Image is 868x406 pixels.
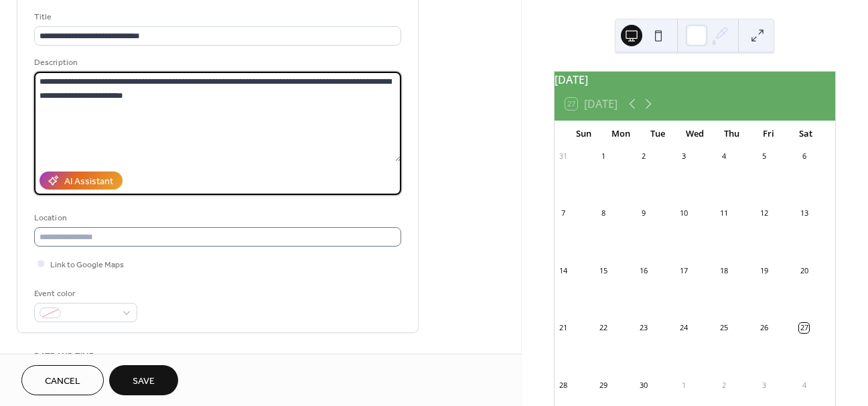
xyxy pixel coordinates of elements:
[555,72,835,88] div: [DATE]
[719,151,729,161] div: 4
[759,265,769,275] div: 19
[34,56,399,70] div: Description
[559,151,569,161] div: 31
[638,208,648,218] div: 9
[750,121,787,147] div: Fri
[559,380,569,390] div: 28
[678,208,689,218] div: 10
[676,121,713,147] div: Wed
[602,121,639,147] div: Mon
[599,265,609,275] div: 15
[719,380,729,390] div: 2
[34,287,135,301] div: Event color
[599,380,609,390] div: 29
[21,365,104,395] button: Cancel
[719,323,729,333] div: 25
[638,380,648,390] div: 30
[40,172,123,190] button: AI Assistant
[34,349,94,363] span: Date and time
[133,375,155,389] span: Save
[788,121,824,147] div: Sat
[559,323,569,333] div: 21
[34,10,399,24] div: Title
[638,323,648,333] div: 23
[639,121,676,147] div: Tue
[599,323,609,333] div: 22
[719,208,729,218] div: 11
[713,121,750,147] div: Thu
[64,175,113,189] div: AI Assistant
[109,365,178,395] button: Save
[799,323,809,333] div: 27
[559,208,569,218] div: 7
[678,380,689,390] div: 1
[759,208,769,218] div: 12
[559,265,569,275] div: 14
[719,265,729,275] div: 18
[759,151,769,161] div: 5
[638,265,648,275] div: 16
[759,380,769,390] div: 3
[565,121,602,147] div: Sun
[678,323,689,333] div: 24
[799,265,809,275] div: 20
[759,323,769,333] div: 26
[638,151,648,161] div: 2
[799,208,809,218] div: 13
[799,151,809,161] div: 6
[799,380,809,390] div: 4
[678,151,689,161] div: 3
[34,211,399,225] div: Location
[678,265,689,275] div: 17
[599,151,609,161] div: 1
[45,375,80,389] span: Cancel
[599,208,609,218] div: 8
[50,258,124,272] span: Link to Google Maps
